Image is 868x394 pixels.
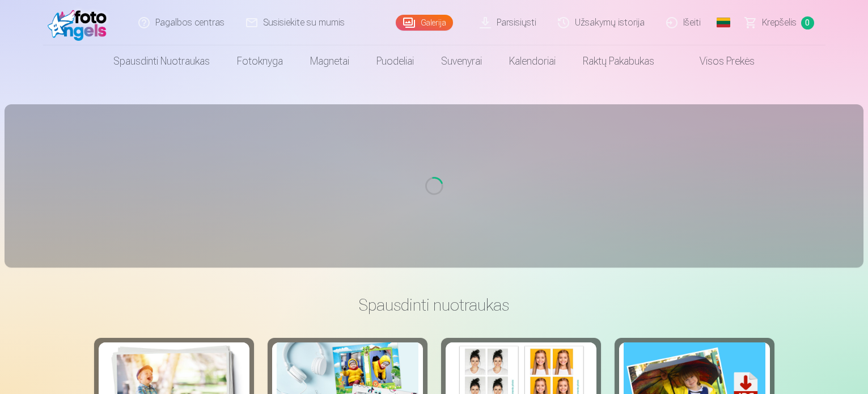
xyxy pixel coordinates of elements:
a: Visos prekės [668,45,768,77]
a: Puodeliai [363,45,427,77]
a: Fotoknyga [223,45,297,77]
a: Suvenyrai [427,45,496,77]
a: Raktų pakabukas [569,45,668,77]
a: Galerija [396,15,453,31]
a: Kalendoriai [496,45,569,77]
span: Krepšelis [762,16,797,29]
a: Spausdinti nuotraukas [100,45,223,77]
span: 0 [801,16,814,29]
a: Magnetai [297,45,363,77]
img: /fa2 [48,5,113,41]
h3: Spausdinti nuotraukas [103,295,765,315]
